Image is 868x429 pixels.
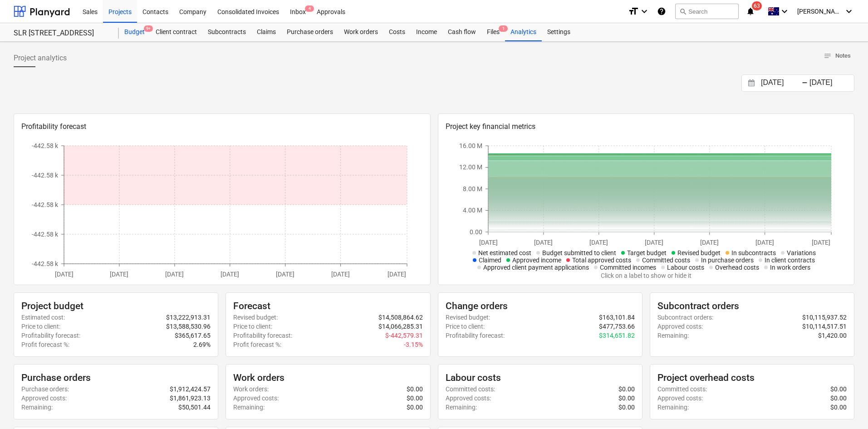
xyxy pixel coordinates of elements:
p: $314,651.82 [599,331,635,340]
div: Analytics [505,23,542,41]
input: End Date [808,77,854,89]
p: $1,861,923.13 [170,394,211,403]
p: $1,420.00 [818,331,847,340]
input: Start Date [759,77,805,89]
p: $0.00 [618,394,635,403]
tspan: -442.58 k [32,260,59,267]
span: Labour costs [667,264,704,271]
p: Remaining : [657,403,689,412]
p: Approved costs : [446,394,491,403]
tspan: 12.00 M [459,164,482,171]
p: $0.00 [618,385,635,394]
p: Price to client : [446,322,485,331]
span: Notes [824,51,851,61]
span: In purchase orders [701,256,754,264]
tspan: [DATE] [332,271,350,278]
button: Search [675,4,739,19]
p: Revised budget : [446,313,490,322]
tspan: [DATE] [645,239,663,246]
div: Chat Widget [823,385,868,429]
tspan: [DATE] [700,239,719,246]
p: Remaining : [657,331,689,340]
p: $13,222,913.31 [166,313,211,322]
div: Cash flow [442,23,481,41]
p: Project key financial metrics [446,121,847,132]
div: Income [411,23,442,41]
tspan: [DATE] [755,239,774,246]
div: Project budget [21,300,211,313]
p: Approved costs : [657,394,703,403]
div: Settings [542,23,576,41]
p: Profit forecast % : [233,340,281,349]
tspan: [DATE] [166,271,184,278]
p: Subcontract orders : [657,313,713,322]
a: Purchase orders [281,23,338,41]
div: SLR [STREET_ADDRESS] [14,29,108,38]
tspan: -442.58 k [32,142,59,149]
p: $477,753.66 [599,322,635,331]
p: Estimated cost : [21,313,65,322]
p: $14,508,864.62 [378,313,423,322]
p: Committed costs : [446,385,495,394]
p: Approved costs : [21,394,67,403]
span: Claimed [479,256,501,264]
tspan: [DATE] [221,271,240,278]
div: Purchase orders [21,372,211,385]
i: keyboard_arrow_down [779,6,790,17]
tspan: [DATE] [276,271,295,278]
tspan: -442.58 k [32,172,59,179]
span: Revised budget [677,249,721,256]
p: Profitability forecast : [233,331,292,340]
p: Profit forecast % : [21,340,69,349]
p: $0.00 [407,385,423,394]
p: $50,501.44 [178,403,211,412]
p: $0.00 [407,403,423,412]
a: Files1 [481,23,505,41]
p: Profitability forecast [21,121,423,132]
p: Revised budget : [233,313,278,322]
a: Subcontracts [202,23,251,41]
tspan: [DATE] [479,239,497,246]
p: Profitability forecast : [446,331,505,340]
span: 9+ [144,25,153,32]
div: Budget [119,23,150,41]
span: Budget submitted to client [542,249,616,256]
p: Price to client : [21,322,60,331]
a: Client contract [150,23,202,41]
div: Work orders [338,23,383,41]
p: $163,101.84 [599,313,635,322]
p: Price to client : [233,322,272,331]
p: $10,115,937.52 [802,313,847,322]
tspan: [DATE] [110,271,129,278]
span: Approved income [512,256,561,264]
p: Committed costs : [657,385,707,394]
span: Committed incomes [600,264,656,271]
p: Click on a label to show or hide it [461,271,831,280]
p: Remaining : [21,403,53,412]
tspan: [DATE] [55,271,74,278]
p: Remaining : [446,403,477,412]
p: Approved costs : [233,394,279,403]
a: Budget9+ [119,23,150,41]
a: Costs [383,23,411,41]
span: Variations [787,249,816,256]
p: Purchase orders : [21,385,69,394]
div: Files [481,23,505,41]
tspan: 4.00 M [463,207,482,214]
span: search [679,8,687,15]
span: 1 [499,25,508,32]
div: Forecast [233,300,422,313]
p: $13,588,530.96 [166,322,211,331]
div: Claims [251,23,281,41]
tspan: -442.58 k [32,201,59,208]
div: Change orders [446,300,635,313]
i: format_size [628,6,639,17]
tspan: -442.58 k [32,231,59,238]
tspan: [DATE] [589,239,608,246]
div: Labour costs [446,372,635,385]
div: - [802,80,808,86]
